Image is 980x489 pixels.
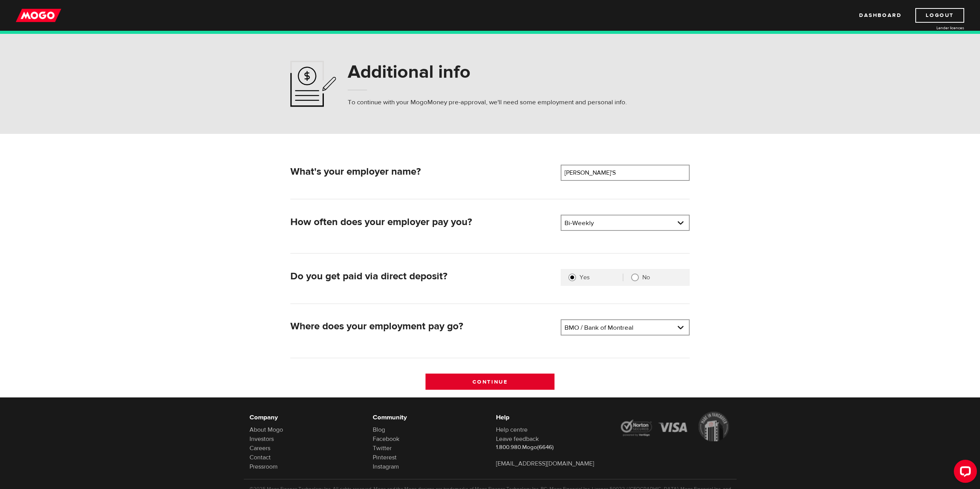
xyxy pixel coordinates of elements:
p: To continue with your MogoMoney pre-approval, we'll need some employment and personal info. [348,98,627,107]
a: Instagram [373,463,399,471]
a: Logout [915,8,964,23]
img: legal-icons-92a2ffecb4d32d839781d1b4e4802d7b.png [619,412,731,442]
a: [EMAIL_ADDRESS][DOMAIN_NAME] [496,460,594,467]
a: Investors [250,435,274,443]
input: Yes [568,274,576,281]
a: Blog [373,426,385,434]
a: Dashboard [859,8,901,23]
h6: Help [496,413,608,422]
a: Leave feedback [496,435,539,443]
p: 1.800.980.Mogo(6646) [496,444,608,451]
h2: Where does your employment pay go? [290,320,554,332]
h6: Company [250,413,361,422]
a: Facebook [373,435,399,443]
img: mogo_logo-11ee424be714fa7cbb0f0f49df9e16ec.png [16,8,61,23]
input: Continue [426,374,554,390]
a: About Mogo [250,426,283,434]
h2: How often does your employer pay you? [290,216,554,228]
a: Help centre [496,426,528,434]
h2: Do you get paid via direct deposit? [290,270,554,282]
label: Yes [580,274,623,281]
img: application-ef4f7aff46a5c1a1d42a38d909f5b40b.svg [290,61,336,107]
iframe: LiveChat chat widget [948,457,980,489]
h2: What's your employer name? [290,166,554,178]
a: Pressroom [250,463,278,471]
input: No [631,274,639,281]
a: Lender licences [906,25,964,31]
a: Contact [250,454,271,461]
h1: Additional info [348,62,627,82]
a: Pinterest [373,454,397,461]
a: Twitter [373,444,392,452]
h6: Community [373,413,484,422]
a: Careers [250,444,270,452]
label: No [642,274,682,281]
